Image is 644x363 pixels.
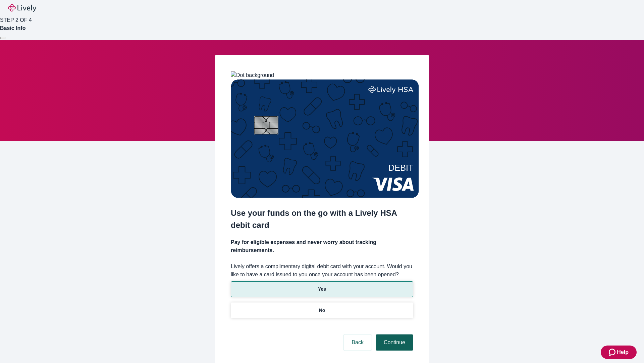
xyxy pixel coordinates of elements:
[231,238,413,254] h4: Pay for eligible expenses and never worry about tracking reimbursements.
[609,348,617,356] svg: Zendesk support icon
[376,334,413,351] button: Continue
[318,286,326,293] p: Yes
[231,263,413,279] label: Lively offers a complimentary digital debit card with your account. Would you like to have a card...
[231,207,413,231] h2: Use your funds on the go with a Lively HSA debit card
[343,334,372,351] button: Back
[8,4,36,12] img: Lively
[601,346,637,359] button: Zendesk support iconHelp
[319,307,325,314] p: No
[617,348,629,356] span: Help
[231,302,413,318] button: No
[231,71,274,79] img: Dot background
[231,79,419,198] img: Debit card
[231,281,413,297] button: Yes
